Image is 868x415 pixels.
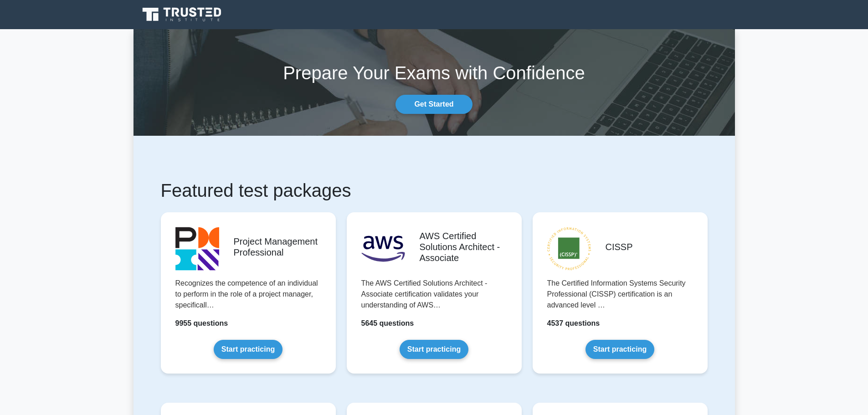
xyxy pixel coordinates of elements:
[400,340,468,359] a: Start practicing
[134,62,735,84] h1: Prepare Your Exams with Confidence
[161,179,708,201] h1: Featured test packages
[586,340,654,359] a: Start practicing
[214,340,282,359] a: Start practicing
[395,95,472,114] a: Get Started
